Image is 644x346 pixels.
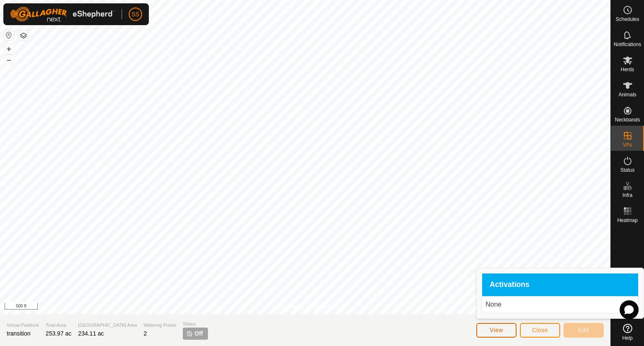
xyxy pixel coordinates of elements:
img: Gallagher Logo [10,7,115,22]
span: Status [620,168,634,173]
button: – [4,55,14,65]
span: Neckbands [615,117,640,122]
button: Reset Map [4,30,14,40]
span: 2 [144,330,147,337]
button: Close [520,323,560,338]
a: Privacy Policy [272,303,304,311]
span: VPs [623,142,632,147]
button: Map Layers [18,31,29,41]
span: 234.11 ac [78,330,104,337]
span: 253.97 ac [46,330,72,337]
span: SS [132,10,140,19]
span: [GEOGRAPHIC_DATA] Area [78,322,137,329]
span: Status [183,320,208,328]
button: View [476,323,517,338]
span: Herds [621,67,634,72]
span: Heatmap [617,218,638,223]
span: Close [532,327,548,333]
span: Infra [622,193,632,198]
span: View [490,327,503,333]
span: Activations [490,281,530,289]
span: Animals [618,92,636,97]
span: Virtual Paddock [7,322,39,329]
span: Off [195,329,203,338]
button: Edit [563,323,604,338]
span: transition [7,330,31,337]
span: Total Area [46,322,72,329]
span: Watering Points [144,322,176,329]
span: Help [622,336,633,341]
span: Schedules [615,17,639,22]
p: None [486,300,635,310]
span: Edit [578,327,589,333]
img: turn-off [186,330,193,337]
a: Contact Us [314,303,338,311]
a: Help [611,320,644,344]
span: Notifications [614,42,641,47]
button: + [4,44,14,54]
